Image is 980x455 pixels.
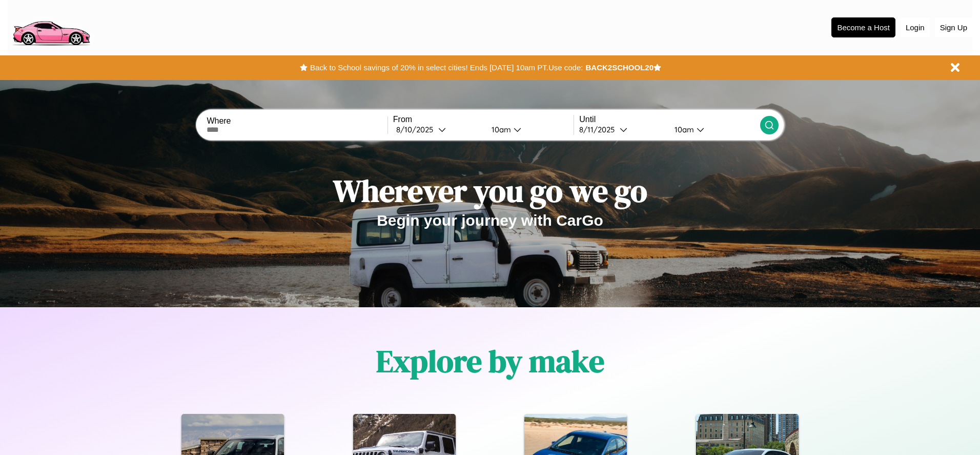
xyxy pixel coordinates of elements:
div: 8 / 10 / 2025 [396,125,438,134]
b: BACK2SCHOOL20 [585,63,654,72]
button: Login [901,18,930,37]
div: 10am [486,125,514,134]
div: 10am [669,125,697,134]
button: Become a Host [831,17,895,37]
h1: Explore by make [376,340,604,382]
button: 8/10/2025 [393,124,483,135]
label: Where [207,116,387,126]
label: From [393,115,574,124]
button: Back to School savings of 20% in select cities! Ends [DATE] 10am PT.Use code: [308,61,585,75]
img: logo [8,5,94,48]
button: Sign Up [935,18,972,37]
button: 10am [666,124,760,135]
label: Until [579,115,760,124]
div: 8 / 11 / 2025 [579,125,620,134]
button: 10am [483,124,574,135]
